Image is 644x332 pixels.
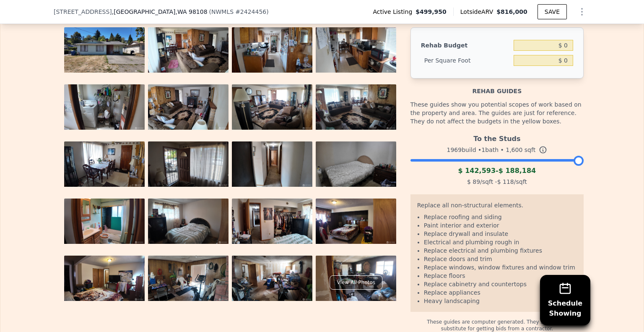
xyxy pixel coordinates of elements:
span: $ 188,184 [499,167,536,175]
button: ScheduleShowing [540,275,590,325]
img: Property Photo 6 [148,84,229,130]
li: Replace doors and trim [424,255,577,263]
img: Property Photo 11 [232,141,312,187]
img: Property Photo 14 [148,199,229,244]
div: These guides are computer generated. They should not substitute for getting bids from a contractor. [410,312,584,332]
span: $ 89 [467,178,480,185]
li: Replace cabinetry and countertops [424,280,577,288]
span: $816,000 [496,8,527,15]
div: Replace all non-structural elements. [417,201,577,213]
span: Active Listing [373,8,415,16]
span: [STREET_ADDRESS] [54,8,112,16]
span: NWMLS [211,8,234,15]
img: Property Photo 9 [64,141,145,187]
div: To the Studs [410,131,584,144]
li: Replace appliances [424,288,577,297]
button: Show Options [574,3,590,20]
div: ( ) [209,8,269,16]
div: 1969 build • 1 bath • sqft [410,144,584,156]
div: Per Square Foot [421,53,510,68]
span: # 2424456 [235,8,266,15]
img: Property Photo 20 [316,256,396,301]
span: , [GEOGRAPHIC_DATA] [112,8,208,16]
li: Replace windows, window fixtures and window trim [424,263,577,272]
li: Heavy landscaping [424,297,577,305]
li: Electrical and plumbing rough in [424,238,577,246]
li: Paint interior and exterior [424,221,577,230]
span: $ 118 [497,178,514,185]
div: - [410,166,584,176]
img: Property Photo 2 [148,27,229,73]
img: Property Photo 13 [64,199,145,244]
img: Property Photo 4 [316,27,396,73]
img: Property Photo 16 [316,199,396,244]
div: View All Photos [330,275,382,290]
button: SAVE [538,4,567,19]
span: $ 142,593 [458,167,496,175]
img: Property Photo 7 [232,84,312,130]
li: Replace drywall and insulate [424,230,577,238]
img: Property Photo 12 [316,141,396,187]
img: Property Photo 5 [64,84,145,130]
span: , WA 98108 [175,8,207,15]
img: Property Photo 1 [64,27,145,73]
img: Property Photo 15 [232,199,312,244]
div: Rehab Budget [421,38,510,53]
li: Replace electrical and plumbing fixtures [424,246,577,255]
span: 1,600 [506,146,522,153]
div: Rehab guides [410,78,584,95]
img: Property Photo 17 [64,256,145,301]
div: These guides show you potential scopes of work based on the property and area. The guides are jus... [410,95,584,131]
img: Property Photo 19 [232,256,312,301]
img: Property Photo 18 [148,256,229,301]
img: Property Photo 10 [148,141,229,187]
li: Replace roofing and siding [424,213,577,221]
div: /sqft - /sqft [410,176,584,188]
span: Lotside ARV [460,8,496,16]
span: $499,950 [415,8,447,16]
img: Property Photo 8 [316,84,396,130]
li: Replace floors [424,272,577,280]
img: Property Photo 3 [232,27,312,73]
